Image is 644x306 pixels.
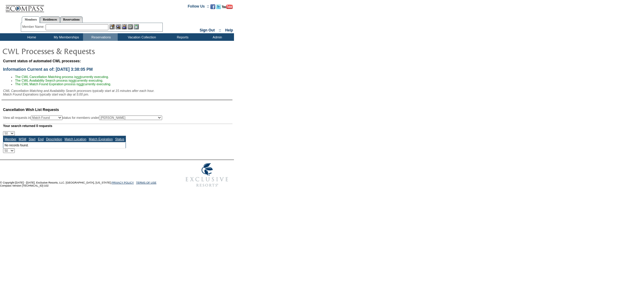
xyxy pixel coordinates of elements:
div: CWL Cancellation Matching and Availability Search processes typically start at 15 minutes after e... [3,89,232,96]
span: Current status of automated CWL processes: [3,59,81,63]
a: Members [22,16,40,23]
span: The CWL Match Found Expiration process is currently executing. [15,82,111,86]
a: PRIVACY POLICY [111,181,134,184]
a: Match Expiration [89,137,113,141]
img: Reservations [128,24,133,29]
span: The CWL Cancellation Matching process is currently executing. [15,75,109,79]
a: Subscribe to our YouTube Channel [222,6,233,10]
img: Subscribe to our YouTube Channel [222,5,233,9]
a: Sign Out [200,28,215,32]
img: b_calculator.gif [134,24,139,29]
span: Cancellation Wish List Requests [3,108,59,112]
div: Member Name: [22,24,46,29]
img: View [116,24,121,29]
a: Become our fan on Facebook [210,6,215,10]
div: Your search returned 0 requests [3,124,232,128]
u: not [71,79,75,82]
td: Admin [199,33,234,41]
img: Impersonate [122,24,127,29]
td: Home [14,33,48,41]
u: not [79,82,83,86]
a: Member [5,137,16,141]
td: My Memberships [48,33,83,41]
a: Start [29,137,36,141]
u: not [76,75,81,79]
a: Match Location [65,137,86,141]
img: Exclusive Resorts [180,160,234,190]
a: Help [225,28,233,32]
a: Reservations [60,16,83,23]
div: View all requests in status for members under [3,116,162,120]
img: Follow us on Twitter [216,4,221,9]
td: No records found. [3,142,126,148]
a: Follow us on Twitter [216,6,221,10]
td: Reports [165,33,199,41]
a: Status [115,137,124,141]
span: :: [219,28,221,32]
span: The CWL Availability Search process is currently executing. [15,79,103,82]
a: Description [46,137,62,141]
td: Vacation Collection [118,33,165,41]
td: Reservations [83,33,118,41]
img: b_edit.gif [110,24,115,29]
a: Residences [40,16,60,23]
a: TERMS OF USE [136,181,157,184]
a: End [38,137,43,141]
span: Information Current as of: [DATE] 3:38:05 PM [3,67,93,72]
a: MSM [19,137,26,141]
img: Become our fan on Facebook [210,4,215,9]
td: Follow Us :: [188,4,209,11]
